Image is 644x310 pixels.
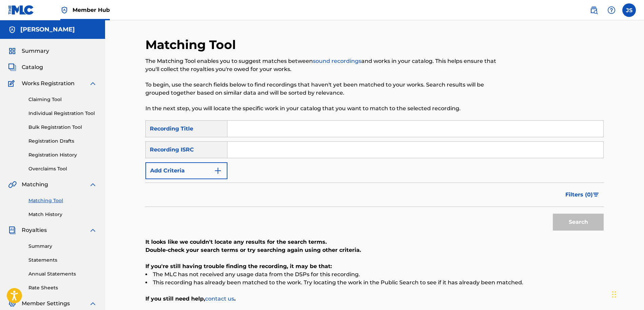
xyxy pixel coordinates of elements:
[28,96,97,103] a: Claiming Tool
[145,295,604,303] p: If you still need help, .
[22,226,47,234] span: Royalties
[8,26,16,34] img: Accounts
[145,104,498,113] p: In the next step, you will locate the specific work in your catalog that you want to match to the...
[145,57,498,73] p: The Matching Tool enables you to suggest matches between and works in your catalog. This helps en...
[89,181,97,189] img: expand
[145,246,604,254] p: Double-check your search terms or try searching again using other criteria.
[22,47,49,55] span: Summary
[28,211,97,218] a: Match History
[28,270,97,278] a: Annual Statements
[8,300,16,308] img: Member Settings
[612,284,616,305] div: Drag
[8,63,43,71] a: CatalogCatalog
[28,151,97,159] a: Registration History
[610,278,644,310] iframe: Chat Widget
[205,295,234,302] a: contact us
[145,279,604,287] li: This recording has already been matched to the work. Try locating the work in the Public Search t...
[89,300,97,308] img: expand
[214,167,222,175] img: 9d2ae6d4665cec9f34b9.svg
[28,138,97,145] a: Registration Drafts
[565,191,593,199] span: Filters ( 0 )
[605,3,618,17] div: Help
[22,300,70,308] span: Member Settings
[590,6,598,14] img: search
[28,197,97,204] a: Matching Tool
[89,79,97,88] img: expand
[593,193,599,197] img: filter
[145,262,604,270] p: If you're still having trouble finding the recording, it may be that:
[28,124,97,131] a: Bulk Registration Tool
[8,47,49,55] a: SummarySummary
[22,63,43,71] span: Catalog
[587,3,601,17] a: Public Search
[60,6,68,14] img: Top Rightsholder
[22,79,75,88] span: Works Registration
[8,226,16,234] img: Royalties
[145,270,604,279] li: The MLC has not received any usage data from the DSPs for this recording.
[622,3,636,17] div: User Menu
[8,47,16,55] img: Summary
[28,257,97,264] a: Statements
[20,26,75,33] h5: Jonathan sipp
[561,186,604,203] button: Filters (0)
[28,110,97,117] a: Individual Registration Tool
[8,63,16,71] img: Catalog
[28,165,97,172] a: Overclaims Tool
[607,6,616,14] img: help
[625,201,644,259] iframe: Resource Center
[28,284,97,291] a: Rate Sheets
[145,238,604,246] p: It looks like we couldn't locate any results for the search terms.
[8,5,34,15] img: MLC Logo
[8,79,17,88] img: Works Registration
[89,226,97,234] img: expand
[8,181,17,189] img: Matching
[145,120,604,234] form: Search Form
[28,243,97,250] a: Summary
[145,37,239,52] h2: Matching Tool
[73,6,110,14] span: Member Hub
[145,162,227,179] button: Add Criteria
[313,58,361,64] a: sound recordings
[145,81,498,97] p: To begin, use the search fields below to find recordings that haven't yet been matched to your wo...
[22,181,48,189] span: Matching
